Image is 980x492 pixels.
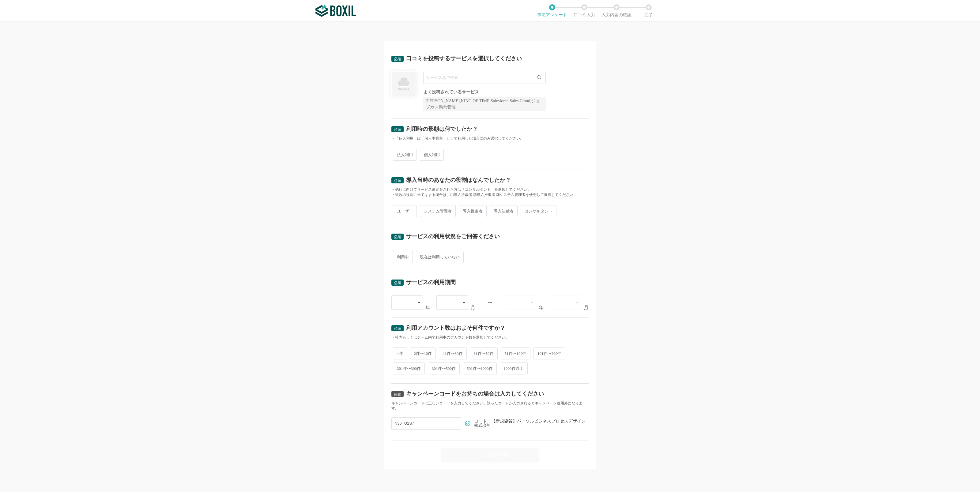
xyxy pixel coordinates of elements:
[584,305,589,310] div: 月
[459,205,487,217] span: 導入推進者
[393,362,425,374] span: 201件〜300件
[420,149,444,161] span: 個人利用
[416,251,464,263] span: 現在は利用していない
[391,136,589,141] div: ・「個人利用」は「個人事業主」として利用した場合にのみ選択してください。
[423,97,546,111] div: [PERSON_NAME],KING OF TIME,Salesforce Sales Cloud,ジョブカン勤怠管理
[470,347,498,359] span: 31件〜50件
[568,4,600,17] li: 口コミ入力
[410,347,436,359] span: 2件〜10件
[439,347,467,359] span: 11件〜30件
[394,281,401,285] span: 必須
[423,72,546,84] input: サービス名で検索
[391,335,589,340] div: ・社内もしくはチーム内で利用中のアカウント数を選択してください。
[500,362,528,374] span: 1000件以上
[470,305,475,310] div: 月
[393,251,413,263] span: 利用中
[428,362,460,374] span: 301件〜500件
[391,192,589,197] div: ・複数の役割に当てはまる場合は、①導入決裁者 ②導入推進者 ③システム管理者を優先して選択してください。
[394,392,401,396] span: 任意
[406,280,456,285] div: サービスの利用期間
[539,305,544,310] div: 年
[394,235,401,239] span: 必須
[488,300,492,305] div: 〜
[394,127,401,132] span: 必須
[463,362,497,374] span: 501件〜1000件
[425,305,430,310] div: 年
[600,4,632,17] li: 入力内容の確認
[394,178,401,183] span: 必須
[393,149,417,161] span: 法人利用
[536,4,568,17] li: 事前アンケート
[393,347,407,359] span: 1件
[315,5,356,17] img: ボクシルSaaS_ロゴ
[393,205,417,217] span: ユーザー
[533,347,565,359] span: 101件〜200件
[406,234,500,239] div: サービスの利用状況をご回答ください
[391,187,589,192] div: ・他社に向けてサービス選定をされた方は「コンサルタント」を選択してください。
[632,4,665,17] li: 完了
[406,391,544,396] div: キャンペーンコードをお持ちの場合は入力してください
[490,205,518,217] span: 導入決裁者
[391,401,589,411] div: キャンペーンコードは正しいコードを入力してください。誤ったコードが入力されるとキャンペーン適用外になります。
[521,205,556,217] span: コンサルタント
[394,57,401,61] span: 必須
[406,56,522,61] div: 口コミを投稿するサービスを選択してください
[474,419,589,428] span: コード：【新規協賛】パーソルビジネスプロセスデザイン株式会社
[406,177,511,183] div: 導入当時のあなたの役割はなんでしたか？
[423,90,546,94] div: よく投稿されているサービス
[501,347,531,359] span: 51件〜100件
[406,325,505,331] div: 利用アカウント数はおよそ何件ですか？
[420,205,456,217] span: システム管理者
[406,126,478,132] div: 利用時の形態は何でしたか？
[394,326,401,331] span: 必須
